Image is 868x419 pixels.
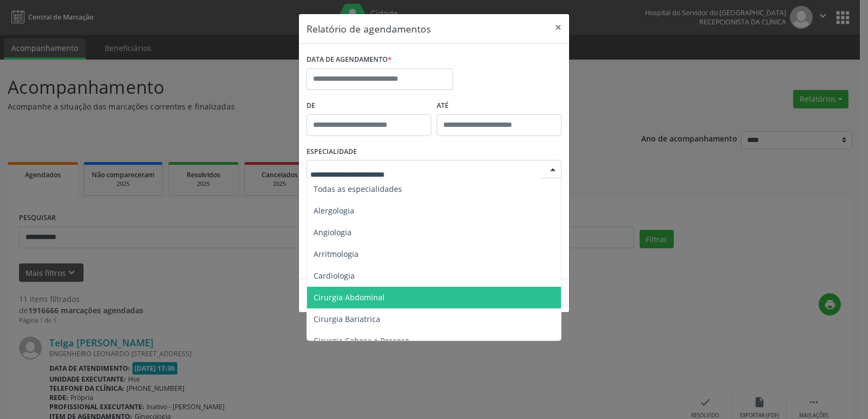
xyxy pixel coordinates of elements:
[314,184,402,194] span: Todas as especialidades
[314,205,354,216] span: Alergologia
[547,14,569,41] button: Close
[314,292,385,302] span: Cirurgia Abdominal
[307,51,392,68] label: DATA DE AGENDAMENTO
[307,98,431,114] label: De
[314,314,380,324] span: Cirurgia Bariatrica
[314,249,359,259] span: Arritmologia
[307,22,431,36] h5: Relatório de agendamentos
[307,144,357,160] label: ESPECIALIDADE
[314,270,355,281] span: Cardiologia
[314,336,409,346] span: Cirurgia Cabeça e Pescoço
[437,98,561,114] label: ATÉ
[314,227,352,237] span: Angiologia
